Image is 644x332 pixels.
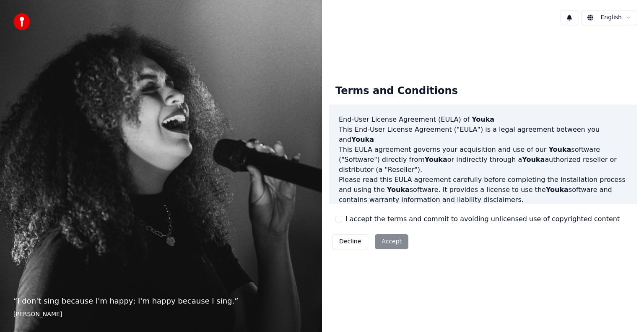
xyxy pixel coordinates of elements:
p: “ I don't sing because I'm happy; I'm happy because I sing. ” [13,295,309,307]
span: Youka [425,156,447,163]
span: Youka [522,156,545,163]
footer: [PERSON_NAME] [13,310,309,319]
span: Youka [548,146,571,153]
p: Please read this EULA agreement carefully before completing the installation process and using th... [339,175,627,205]
p: This End-User License Agreement ("EULA") is a legal agreement between you and [339,125,627,145]
span: Youka [351,135,374,143]
span: Youka [546,186,569,194]
p: This EULA agreement governs your acquisition and use of our software ("Software") directly from o... [339,145,627,175]
button: Decline [332,234,368,249]
label: I accept the terms and commit to avoiding unlicensed use of copyrighted content [345,214,620,224]
span: Youka [387,186,410,194]
h3: End-User License Agreement (EULA) of [339,115,627,125]
div: Terms and Conditions [329,78,465,105]
span: Youka [472,115,494,123]
img: youka [13,13,30,30]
